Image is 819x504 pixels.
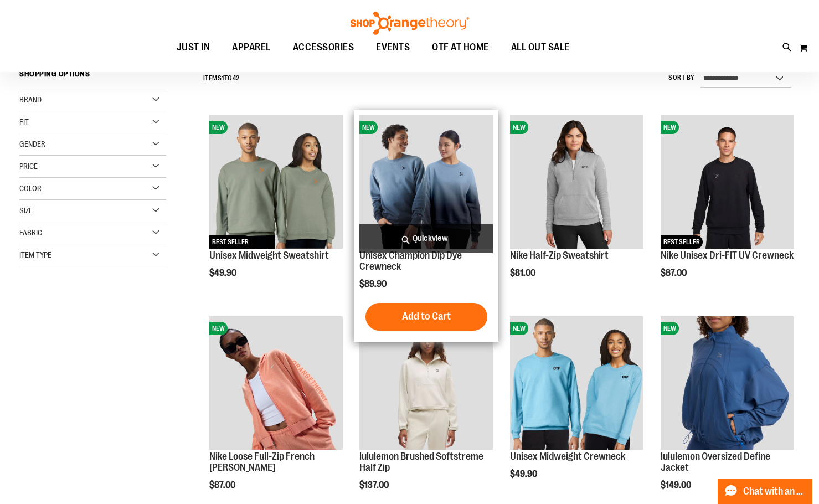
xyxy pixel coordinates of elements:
[510,316,643,451] a: Unisex Midweight CrewneckNEW
[510,268,537,278] span: $81.00
[376,35,410,60] span: EVENTS
[19,184,42,193] span: Color
[359,480,390,490] span: $137.00
[661,451,770,473] a: lululemon Oversized Define Jacket
[510,322,528,335] span: NEW
[354,110,498,342] div: product
[209,322,228,335] span: NEW
[661,268,688,278] span: $87.00
[661,121,679,134] span: NEW
[359,316,493,451] a: lululemon Brushed Softstreme Half ZipNEW
[504,110,649,306] div: product
[209,316,343,450] img: Nike Loose Full-Zip French Terry Hoodie
[19,95,42,104] span: Brand
[661,115,794,250] a: Nike Unisex Dri-FIT UV CrewneckNEWBEST SELLER
[510,250,609,261] a: Nike Half-Zip Sweatshirt
[209,250,329,261] a: Unisex Midweight Sweatshirt
[359,121,378,134] span: NEW
[743,486,806,497] span: Chat with an Expert
[718,479,813,504] button: Chat with an Expert
[402,310,451,322] span: Add to Cart
[661,316,794,450] img: lululemon Oversized Define Jacket
[293,35,354,60] span: ACCESSORIES
[661,322,679,335] span: NEW
[209,115,343,250] a: Unisex Midweight SweatshirtNEWBEST SELLER
[209,316,343,451] a: Nike Loose Full-Zip French Terry HoodieNEW
[510,115,643,249] img: Nike Half-Zip Sweatshirt
[209,121,228,134] span: NEW
[510,469,539,479] span: $49.90
[432,35,489,60] span: OTF AT HOME
[19,64,166,89] strong: Shopping Options
[359,279,388,289] span: $89.90
[511,35,570,60] span: ALL OUT SALE
[209,268,238,278] span: $49.90
[661,480,693,490] span: $149.00
[19,228,42,237] span: Fabric
[365,303,487,331] button: Add to Cart
[359,224,493,253] a: Quickview
[510,115,643,250] a: Nike Half-Zip SweatshirtNEW
[177,35,210,60] span: JUST IN
[19,117,29,126] span: Fit
[359,250,462,272] a: Unisex Champion Dip Dye Crewneck
[209,235,251,249] span: BEST SELLER
[222,74,224,82] span: 1
[661,235,703,249] span: BEST SELLER
[510,121,528,134] span: NEW
[359,115,493,249] img: Unisex Champion Dip Dye Crewneck
[232,35,271,60] span: APPAREL
[203,70,240,87] h2: Items to
[661,316,794,451] a: lululemon Oversized Define JacketNEW
[19,206,33,215] span: Size
[661,250,794,261] a: Nike Unisex Dri-FIT UV Crewneck
[233,74,240,82] span: 42
[359,451,483,473] a: lululemon Brushed Softstreme Half Zip
[209,451,315,473] a: Nike Loose Full-Zip French [PERSON_NAME]
[209,480,237,490] span: $87.00
[19,250,51,259] span: Item Type
[359,115,493,250] a: Unisex Champion Dip Dye CrewneckNEW
[209,115,343,249] img: Unisex Midweight Sweatshirt
[19,162,38,171] span: Price
[655,110,800,306] div: product
[359,316,493,450] img: lululemon Brushed Softstreme Half Zip
[204,110,348,306] div: product
[661,115,794,249] img: Nike Unisex Dri-FIT UV Crewneck
[510,316,643,450] img: Unisex Midweight Crewneck
[19,140,45,148] span: Gender
[668,73,695,83] label: Sort By
[349,12,471,35] img: Shop Orangetheory
[510,451,625,462] a: Unisex Midweight Crewneck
